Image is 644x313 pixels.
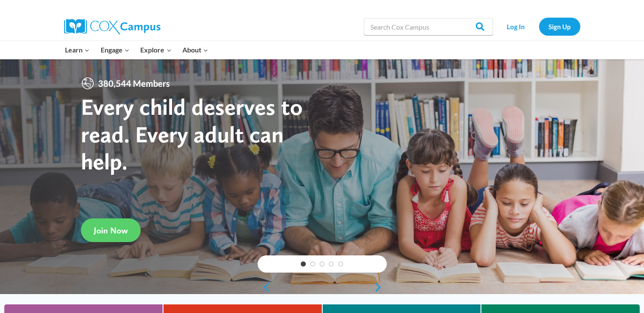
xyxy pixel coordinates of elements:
[374,282,387,292] a: next
[320,261,325,267] a: 3
[60,41,214,59] nav: Primary Navigation
[364,18,493,35] input: Search Cox Campus
[258,279,387,296] div: content slider buttons
[310,261,315,267] a: 2
[497,18,580,35] nav: Secondary Navigation
[81,93,303,175] strong: Every child deserves to read. Every adult can help.
[301,261,306,267] a: 1
[65,44,89,55] span: Learn
[338,261,343,267] a: 5
[258,282,271,292] a: previous
[81,218,141,242] a: Join Now
[64,19,160,34] img: Cox Campus
[101,44,129,55] span: Engage
[539,18,580,35] a: Sign Up
[140,44,171,55] span: Explore
[182,44,208,55] span: About
[94,225,128,236] span: Join Now
[329,261,334,267] a: 4
[95,77,173,90] span: 380,544 Members
[497,18,535,35] a: Log In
